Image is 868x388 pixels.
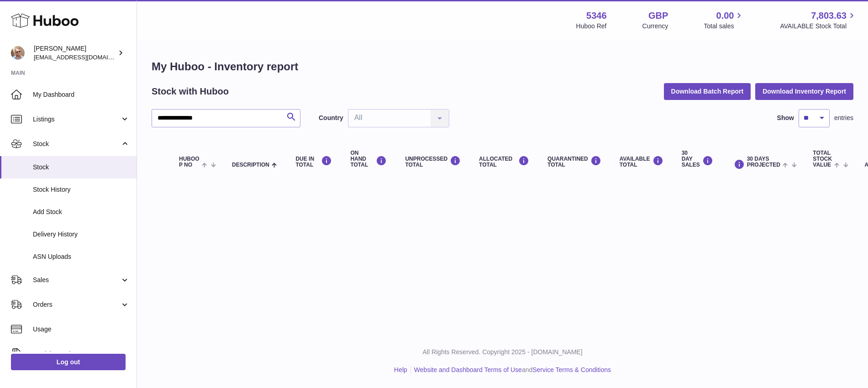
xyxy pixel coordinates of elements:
label: Show [777,114,794,122]
button: Download Batch Report [664,83,751,100]
a: Website and Dashboard Terms of Use [414,366,522,373]
span: Invoicing and Payments [33,350,120,358]
div: 30 DAY SALES [682,150,713,168]
label: Country [319,114,343,122]
span: My Dashboard [33,90,130,99]
span: Sales [33,276,120,284]
span: [EMAIL_ADDRESS][DOMAIN_NAME] [34,53,134,61]
strong: 5346 [586,10,607,22]
div: Huboo Ref [576,22,607,31]
a: Log out [11,354,126,370]
span: ASN Uploads [33,252,130,261]
div: [PERSON_NAME] [34,44,116,62]
div: ON HAND Total [350,150,387,168]
span: Huboo P no [179,156,200,168]
a: Help [394,366,407,373]
strong: GBP [648,10,668,22]
a: Service Terms & Conditions [532,366,611,373]
img: support@radoneltd.co.uk [11,46,25,60]
p: All Rights Reserved. Copyright 2025 - [DOMAIN_NAME] [144,348,861,357]
span: Total stock value [813,150,832,168]
a: 0.00 Total sales [704,10,744,31]
span: Stock [33,163,130,172]
h2: Stock with Huboo [152,85,229,98]
a: 7,803.63 AVAILABLE Stock Total [780,10,857,31]
div: DUE IN TOTAL [295,156,332,168]
span: Listings [33,115,120,124]
span: 7,803.63 [811,10,847,22]
span: Stock [33,140,120,148]
div: AVAILABLE Total [620,156,663,168]
h1: My Huboo - Inventory report [152,59,853,74]
div: Currency [642,22,668,31]
span: Delivery History [33,230,130,239]
span: AVAILABLE Stock Total [780,22,857,31]
div: ALLOCATED Total [479,156,529,168]
span: 0.00 [716,10,734,22]
li: and [411,366,611,374]
span: Description [232,162,269,168]
span: Stock History [33,185,130,194]
button: Download Inventory Report [755,83,853,100]
span: Total sales [704,22,744,31]
div: QUARANTINED Total [547,156,601,168]
span: 30 DAYS PROJECTED [747,156,780,168]
span: Orders [33,300,120,309]
span: entries [834,114,853,122]
div: UNPROCESSED Total [405,156,461,168]
span: Usage [33,325,130,334]
span: Add Stock [33,208,130,216]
